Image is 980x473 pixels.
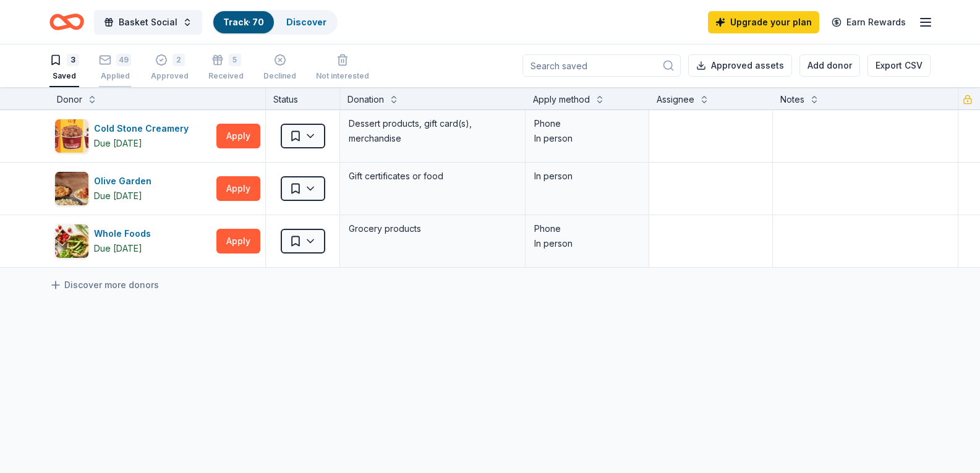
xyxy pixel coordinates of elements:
[57,92,82,107] div: Donor
[533,92,590,107] div: Apply method
[347,92,384,107] div: Donation
[347,115,518,147] div: Dessert products, gift card(s), merchandise
[223,17,264,27] a: Track· 70
[55,119,88,153] img: Image for Cold Stone Creamery
[263,71,296,81] div: Declined
[119,15,177,30] span: Basket Social
[54,224,211,258] button: Image for Whole FoodsWhole FoodsDue [DATE]
[173,54,185,66] div: 2
[534,221,640,236] div: Phone
[229,54,241,66] div: 5
[94,10,202,35] button: Basket Social
[216,124,260,148] button: Apply
[54,171,211,206] button: Image for Olive GardenOlive GardenDue [DATE]
[67,54,79,66] div: 3
[49,7,84,36] a: Home
[263,49,296,87] button: Declined
[708,11,819,33] a: Upgrade your plan
[49,71,79,81] div: Saved
[116,54,131,66] div: 49
[534,116,640,131] div: Phone
[867,54,931,77] button: Export CSV
[534,131,640,146] div: In person
[316,71,369,81] div: Not interested
[266,87,340,109] div: Status
[212,10,338,35] button: Track· 70Discover
[216,229,260,254] button: Apply
[780,92,804,107] div: Notes
[99,49,131,87] button: 49Applied
[54,119,211,153] button: Image for Cold Stone CreameryCold Stone CreameryDue [DATE]
[151,71,189,81] div: Approved
[216,176,260,201] button: Apply
[49,49,79,87] button: 3Saved
[94,189,142,203] div: Due [DATE]
[49,278,159,292] a: Discover more donors
[55,172,88,205] img: Image for Olive Garden
[347,168,518,185] div: Gift certificates or food
[55,224,88,258] img: Image for Whole Foods
[522,54,681,77] input: Search saved
[208,71,244,81] div: Received
[688,54,792,77] button: Approved assets
[94,136,142,151] div: Due [DATE]
[94,121,194,136] div: Cold Stone Creamery
[94,174,156,189] div: Olive Garden
[208,49,244,87] button: 5Received
[824,11,913,33] a: Earn Rewards
[657,92,694,107] div: Assignee
[151,49,189,87] button: 2Approved
[99,71,131,81] div: Applied
[347,220,518,237] div: Grocery products
[94,241,142,256] div: Due [DATE]
[94,226,156,241] div: Whole Foods
[799,54,860,77] button: Add donor
[534,169,640,184] div: In person
[316,49,369,87] button: Not interested
[534,236,640,251] div: In person
[286,17,326,27] a: Discover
